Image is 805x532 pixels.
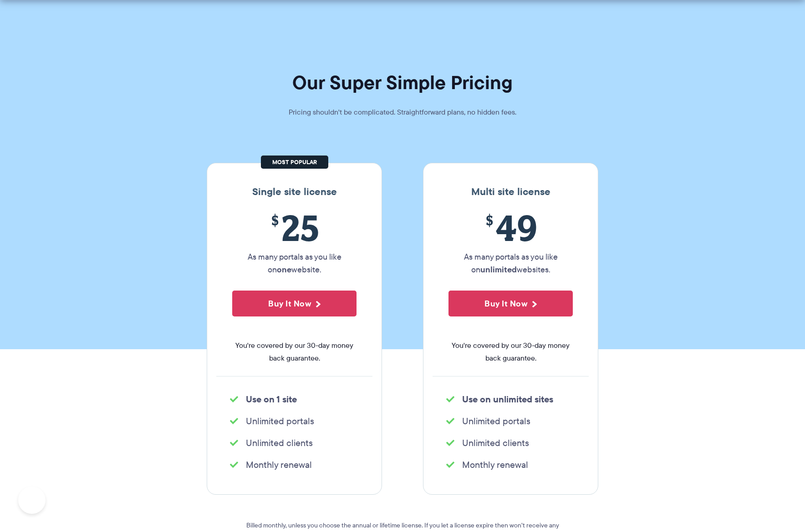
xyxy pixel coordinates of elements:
p: As many portals as you like on websites. [448,251,573,276]
strong: unlimited [480,263,517,276]
h3: Multi site license [433,186,589,198]
li: Unlimited clients [446,437,575,449]
li: Unlimited clients [230,437,359,449]
span: 25 [232,207,357,248]
h3: Single site license [216,186,372,198]
strong: Use on unlimited sites [462,392,553,406]
iframe: Toggle Customer Support [18,487,46,514]
span: 49 [448,207,573,248]
button: Buy It Now [448,291,573,316]
p: As many portals as you like on website. [232,251,357,276]
strong: Use on 1 site [246,392,297,406]
li: Unlimited portals [446,415,575,427]
span: You're covered by our 30-day money back guarantee. [232,339,357,365]
li: Unlimited portals [230,415,359,427]
li: Monthly renewal [230,458,359,471]
strong: one [277,263,291,276]
button: Buy It Now [232,291,357,316]
span: You're covered by our 30-day money back guarantee. [448,339,573,365]
p: Pricing shouldn't be complicated. Straightforward plans, no hidden fees. [266,106,539,119]
li: Monthly renewal [446,458,575,471]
